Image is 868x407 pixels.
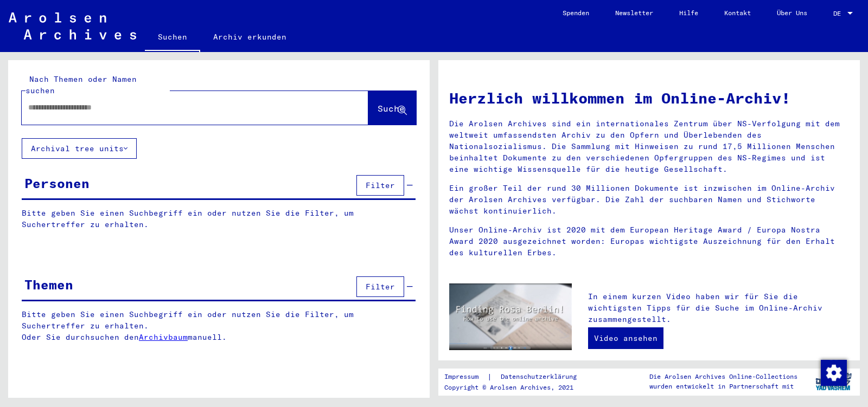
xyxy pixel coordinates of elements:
p: In einem kurzen Video haben wir für Sie die wichtigsten Tipps für die Suche im Online-Archiv zusa... [588,291,849,325]
p: Ein großer Teil der rund 30 Millionen Dokumente ist inzwischen im Online-Archiv der Arolsen Archi... [449,183,849,217]
p: Unser Online-Archiv ist 2020 mit dem European Heritage Award / Europa Nostra Award 2020 ausgezeic... [449,224,849,259]
button: Suche [368,91,416,125]
div: | [444,371,590,383]
a: Archivbaum [139,332,188,342]
div: Personen [24,173,90,193]
p: Bitte geben Sie einen Suchbegriff ein oder nutzen Sie die Filter, um Suchertreffer zu erhalten. [22,208,416,230]
span: DE [833,10,845,17]
span: Suche [378,103,405,114]
span: Filter [366,282,395,292]
mat-label: Nach Themen oder Namen suchen [25,74,137,95]
img: Zustimmung ändern [821,360,847,386]
img: yv_logo.png [813,368,854,395]
button: Archival tree units [22,138,137,159]
img: video.jpg [449,283,572,350]
span: Filter [366,180,395,190]
a: Archiv erkunden [200,24,299,50]
p: Bitte geben Sie einen Suchbegriff ein oder nutzen Sie die Filter, um Suchertreffer zu erhalten. O... [22,309,416,343]
p: Die Arolsen Archives Online-Collections [649,372,797,382]
h1: Herzlich willkommen im Online-Archiv! [449,87,849,109]
p: wurden entwickelt in Partnerschaft mit [649,382,797,391]
p: Die Arolsen Archives sind ein internationales Zentrum über NS-Verfolgung mit dem weltweit umfasse... [449,118,849,175]
a: Video ansehen [588,327,663,349]
a: Suchen [145,24,200,52]
p: Copyright © Arolsen Archives, 2021 [444,383,590,392]
img: Arolsen_neg.svg [9,12,136,40]
button: Filter [356,175,404,196]
a: Datenschutzerklärung [492,371,590,383]
button: Filter [356,276,404,297]
a: Impressum [444,371,487,383]
div: Themen [24,275,73,294]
